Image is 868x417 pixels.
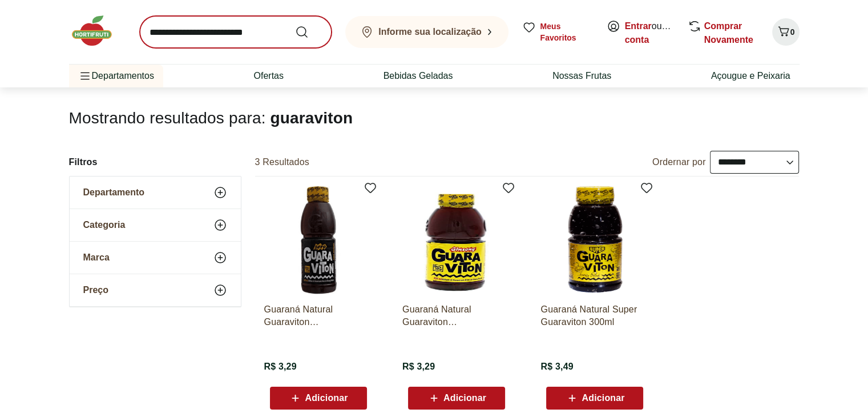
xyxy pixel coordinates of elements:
[70,209,241,241] button: Categoria
[140,16,332,48] input: search
[582,394,624,403] span: Adicionar
[540,360,573,373] span: R$ 3,49
[83,284,108,296] span: Preço
[264,360,297,373] span: R$ 3,29
[402,303,511,328] a: Guaraná Natural Guaraviton [MEDICAL_DATA] 500ml
[270,387,367,410] button: Adicionar
[70,274,241,306] button: Preço
[83,252,110,263] span: Marca
[305,394,348,403] span: Adicionar
[408,387,505,410] button: Adicionar
[78,62,154,90] span: Departamentos
[295,25,322,39] button: Submit Search
[625,19,676,47] span: ou
[255,156,309,169] h2: 3 Resultados
[69,151,241,174] h2: Filtros
[790,27,795,37] span: 0
[540,186,649,294] img: Guaraná Natural Super Guaraviton 300ml
[83,219,126,231] span: Categoria
[402,360,435,373] span: R$ 3,29
[78,62,92,90] button: Menu
[704,21,753,45] a: Comprar Novamente
[70,242,241,274] button: Marca
[253,69,283,83] a: Ofertas
[69,14,126,48] img: Hortifruti
[546,387,643,410] button: Adicionar
[522,21,593,43] a: Meus Favoritos
[625,21,652,31] a: Entrar
[711,69,790,83] a: Açougue e Peixaria
[540,21,593,43] span: Meus Favoritos
[70,177,241,209] button: Departamento
[552,69,611,83] a: Nossas Frutas
[540,303,649,328] a: Guaraná Natural Super Guaraviton 300ml
[264,186,373,294] img: Guaraná Natural Guaraviton Ginseng Zero 500ml
[264,303,373,328] a: Guaraná Natural Guaraviton [MEDICAL_DATA] Zero 500ml
[270,109,353,127] span: guaraviton
[772,18,800,46] button: Carrinho
[652,156,706,169] label: Ordernar por
[383,69,453,83] a: Bebidas Geladas
[83,187,145,198] span: Departamento
[69,109,800,127] h1: Mostrando resultados para:
[378,27,482,37] b: Informe sua localização
[443,394,486,403] span: Adicionar
[402,186,511,294] img: Guaraná Natural Guaraviton Ginseng 500ml
[345,16,508,48] button: Informe sua localização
